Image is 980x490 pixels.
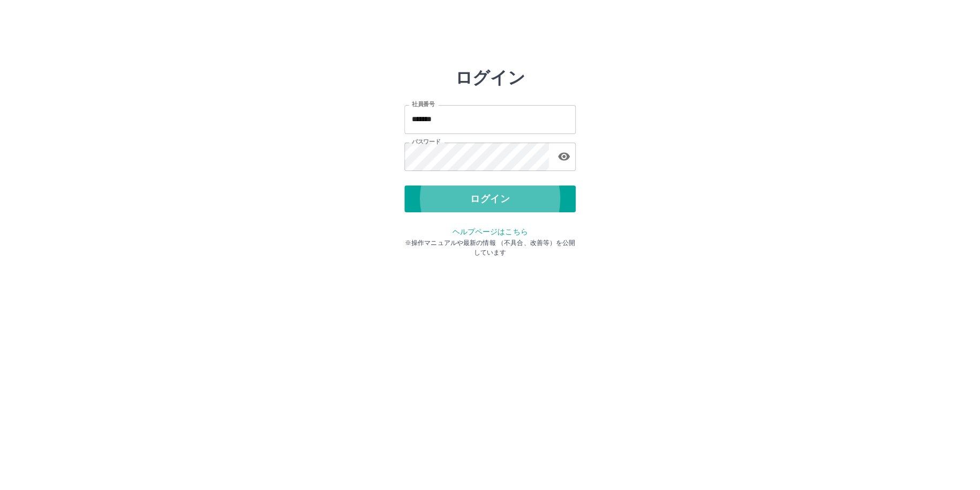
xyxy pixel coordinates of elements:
[455,68,525,88] h2: ログイン
[404,185,576,212] button: ログイン
[452,227,527,236] a: ヘルプページはこちら
[404,238,576,257] p: ※操作マニュアルや最新の情報 （不具合、改善等）を公開しています
[412,100,434,108] label: 社員番号
[412,138,440,146] label: パスワード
